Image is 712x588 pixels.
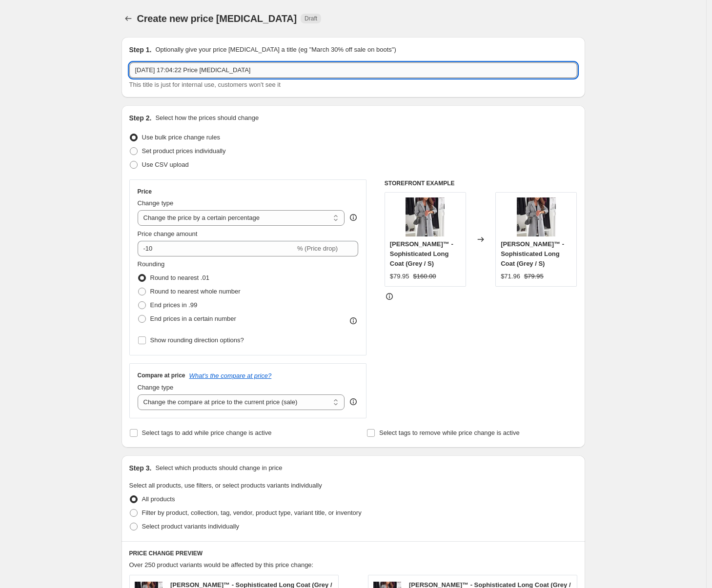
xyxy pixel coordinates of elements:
[150,274,209,281] span: Round to nearest .01
[129,81,281,88] span: This title is just for internal use, customers won't see it
[138,199,174,207] span: Change type
[385,179,577,187] h6: STOREFRONT EXAMPLE
[413,272,436,281] strike: $160.00
[122,12,135,25] button: Price change jobs
[379,429,520,436] span: Select tags to remove while price change is active
[129,561,314,568] span: Over 250 product variants would be affected by this price change:
[348,397,358,407] div: help
[137,13,297,24] span: Create new price [MEDICAL_DATA]
[129,45,152,55] h2: Step 1.
[138,384,174,391] span: Change type
[155,463,282,473] p: Select which products should change in price
[297,245,338,252] span: % (Price drop)
[150,288,241,295] span: Round to nearest whole number
[129,113,152,123] h2: Step 2.
[138,230,198,237] span: Price change amount
[129,482,322,489] span: Select all products, use filters, or select products variants individually
[138,241,295,256] input: -15
[155,45,396,55] p: Optionally give your price [MEDICAL_DATA] a title (eg "March 30% off sale on boots")
[517,197,556,236] img: 207_0a364a27-5406-43a6-9c38-b76c749e4b22_80x.png
[142,495,175,503] span: All products
[142,161,189,168] span: Use CSV upload
[129,463,152,473] h2: Step 3.
[524,272,544,281] strike: $79.95
[150,336,244,344] span: Show rounding direction options?
[501,240,564,267] span: [PERSON_NAME]™ - Sophisticated Long Coat (Grey / S)
[142,429,272,436] span: Select tags to add while price change is active
[150,315,236,322] span: End prices in a certain number
[142,509,362,516] span: Filter by product, collection, tag, vendor, product type, variant title, or inventory
[142,147,226,155] span: Set product prices individually
[501,272,520,281] div: $71.96
[142,523,239,530] span: Select product variants individually
[305,15,317,22] span: Draft
[129,62,577,78] input: 30% off holiday sale
[150,301,198,309] span: End prices in .99
[155,113,259,123] p: Select how the prices should change
[189,372,272,379] button: What's the compare at price?
[138,372,185,379] h3: Compare at price
[390,272,409,281] div: $79.95
[348,213,358,222] div: help
[142,134,220,141] span: Use bulk price change rules
[406,197,445,236] img: 207_0a364a27-5406-43a6-9c38-b76c749e4b22_80x.png
[138,260,165,268] span: Rounding
[390,240,453,267] span: [PERSON_NAME]™ - Sophisticated Long Coat (Grey / S)
[138,188,152,196] h3: Price
[129,549,577,557] h6: PRICE CHANGE PREVIEW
